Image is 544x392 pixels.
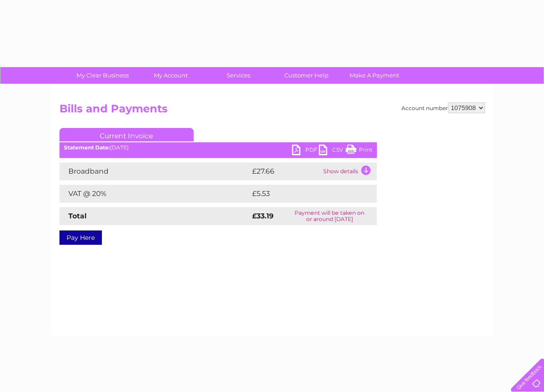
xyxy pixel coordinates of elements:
[59,145,377,151] div: [DATE]
[59,162,250,180] td: Broadband
[68,212,87,220] strong: Total
[250,162,321,180] td: £27.66
[64,144,110,151] b: Statement Date:
[346,145,372,158] a: Print
[337,67,411,84] a: Make A Payment
[59,102,485,119] h2: Bills and Payments
[202,67,275,84] a: Services
[270,67,343,84] a: Customer Help
[59,185,250,203] td: VAT @ 20%
[66,67,139,84] a: My Clear Business
[292,145,319,158] a: PDF
[134,67,207,84] a: My Account
[252,212,274,220] strong: £33.19
[321,162,377,180] td: Show details
[59,128,194,141] a: Current Invoice
[250,185,356,203] td: £5.53
[59,230,102,245] a: Pay Here
[319,145,346,158] a: CSV
[283,207,376,225] td: Payment will be taken on or around [DATE]
[401,102,485,113] div: Account number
